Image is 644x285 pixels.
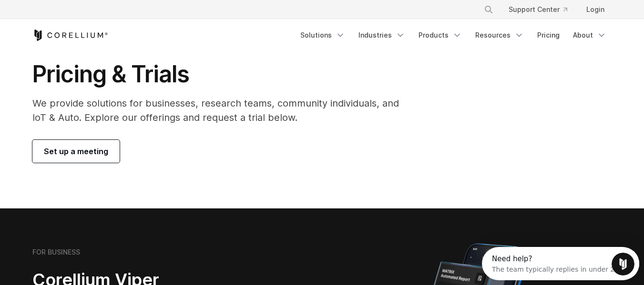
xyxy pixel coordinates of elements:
a: Support Center [501,1,575,18]
div: Open Intercom Messenger [4,4,165,30]
a: Corellium Home [32,29,108,41]
iframe: Intercom live chat discovery launcher [482,247,639,280]
a: Set up a meeting [32,140,120,163]
a: Resources [470,27,530,44]
a: Pricing [532,27,565,44]
p: We provide solutions for businesses, research teams, community individuals, and IoT & Auto. Explo... [32,96,412,125]
button: Search [480,1,497,18]
a: Industries [353,27,411,44]
h1: Pricing & Trials [32,60,412,88]
div: Navigation Menu [472,1,612,18]
a: Login [579,1,612,18]
span: Set up a meeting [44,146,108,157]
h6: FOR BUSINESS [32,248,80,256]
div: Navigation Menu [295,27,612,44]
a: Products [413,27,468,44]
a: About [567,27,612,44]
div: Need help? [10,8,137,16]
iframe: Intercom live chat [612,253,634,275]
div: The team typically replies in under 2h [10,16,137,26]
a: Solutions [295,27,351,44]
